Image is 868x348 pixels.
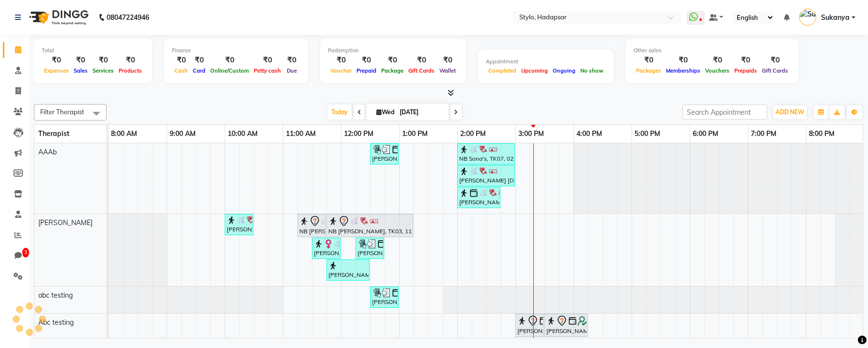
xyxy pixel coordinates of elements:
[328,55,354,66] div: ₹0
[71,67,90,74] span: Sales
[172,55,190,66] div: ₹0
[208,55,251,66] div: ₹0
[759,67,790,74] span: Gift Cards
[371,288,398,306] div: [PERSON_NAME], TK19, 12:30 PM-01:00 PM, Orange Facial 2 (₹1200)
[38,218,93,227] span: [PERSON_NAME]
[251,55,283,66] div: ₹0
[806,127,837,141] a: 8:00 PM
[108,127,139,141] a: 8:00 AM
[116,55,144,66] div: ₹0
[341,127,376,141] a: 12:00 PM
[298,215,325,236] div: NB [PERSON_NAME], TK02, 11:15 AM-11:45 AM, Orange Facial 2
[38,291,73,300] span: abc testing
[775,108,804,116] span: ADD NEW
[38,318,74,327] span: Abc testing
[379,67,406,74] span: Package
[327,105,352,120] span: Today
[664,67,703,74] span: Memberships
[42,46,144,55] div: Total
[327,261,369,279] div: [PERSON_NAME], TK09, 11:45 AM-12:30 PM, Facial New SP
[519,67,550,74] span: Upcoming
[578,67,606,74] span: No show
[371,145,398,163] div: [PERSON_NAME], TK20, 12:30 PM-01:00 PM, [PERSON_NAME] Facial (₹100)
[328,67,354,74] span: Voucher
[328,46,458,55] div: Redemption
[90,67,116,74] span: Services
[516,127,546,141] a: 3:00 PM
[251,67,283,74] span: Petty cash
[486,67,519,74] span: Completed
[664,55,703,66] div: ₹0
[40,108,84,116] span: Filter Therapist
[190,67,208,74] span: Card
[437,67,458,74] span: Wallet
[226,215,252,234] div: [PERSON_NAME] Beautician, TK05, 10:00 AM-10:30 AM, Orange Facial 2
[545,315,587,335] div: [PERSON_NAME], TK30, 03:30 PM-04:15 PM, Special Manicure
[38,148,57,156] span: AAAb
[116,67,144,74] span: Products
[42,67,71,74] span: Expenses
[406,67,437,74] span: Gift Cards
[574,127,604,141] a: 4:00 PM
[632,127,663,141] a: 5:00 PM
[71,55,90,66] div: ₹0
[25,4,91,31] img: logo
[283,55,300,66] div: ₹0
[284,67,299,74] span: Due
[225,127,260,141] a: 10:00 AM
[486,58,606,66] div: Appointment
[732,67,759,74] span: Prepaids
[38,129,69,138] span: Therapist
[703,55,732,66] div: ₹0
[313,239,340,257] div: [PERSON_NAME], TK04, 11:30 AM-12:00 PM, [PERSON_NAME] Facial
[821,13,850,23] span: Sukanya
[748,127,779,141] a: 7:00 PM
[327,215,412,236] div: NB [PERSON_NAME], TK03, 11:45 AM-01:15 PM, [PERSON_NAME] Facial
[172,46,300,55] div: Finance
[397,105,445,120] input: 2025-09-03
[208,67,251,74] span: Online/Custom
[690,127,721,141] a: 6:00 PM
[682,105,767,120] input: Search Appointment
[374,108,397,116] span: Wed
[634,55,664,66] div: ₹0
[634,46,790,55] div: Other sales
[167,127,198,141] a: 9:00 AM
[283,127,318,141] a: 11:00 AM
[172,67,190,74] span: Cash
[458,127,488,141] a: 2:00 PM
[406,55,437,66] div: ₹0
[550,67,578,74] span: Ongoing
[703,67,732,74] span: Vouchers
[354,55,379,66] div: ₹0
[90,55,116,66] div: ₹0
[190,55,208,66] div: ₹0
[634,67,664,74] span: Packages
[42,55,71,66] div: ₹0
[379,55,406,66] div: ₹0
[356,239,383,257] div: [PERSON_NAME], TK18, 12:15 PM-12:45 PM, Orange Facial 2 (₹1200)
[799,9,816,26] img: Sukanya
[3,248,26,264] a: 3
[732,55,759,66] div: ₹0
[400,127,430,141] a: 1:00 PM
[458,166,514,185] div: [PERSON_NAME] [DEMOGRAPHIC_DATA], TK06, 02:00 PM-03:00 PM, [PERSON_NAME] Facial2
[437,55,458,66] div: ₹0
[773,106,806,119] button: ADD NEW
[458,188,499,207] div: [PERSON_NAME] , TK08, 02:00 PM-02:45 PM, Facial New SP
[458,145,514,163] div: NB Sona's, TK07, 02:00 PM-03:00 PM, Jovesh Facial
[516,315,543,335] div: [PERSON_NAME], TK30, 03:00 PM-03:30 PM, Orange Facial 2
[22,248,29,257] span: 3
[759,55,790,66] div: ₹0
[354,67,379,74] span: Prepaid
[107,4,149,31] b: 08047224946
